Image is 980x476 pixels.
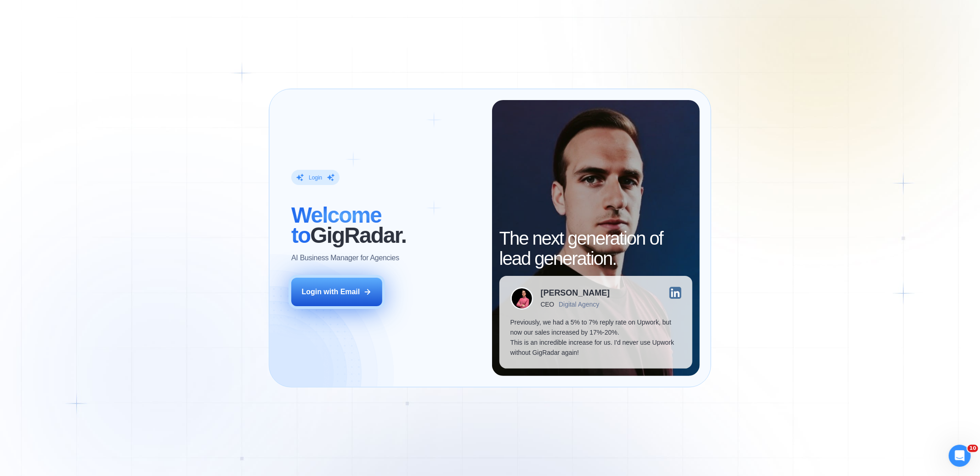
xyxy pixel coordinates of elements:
[968,445,978,452] span: 10
[499,228,692,269] h2: The next generation of lead generation.
[291,278,382,306] button: Login with Email
[559,301,599,308] div: Digital Agency
[510,317,681,358] p: Previously, we had a 5% to 7% reply rate on Upwork, but now our sales increased by 17%-20%. This ...
[541,289,610,297] div: [PERSON_NAME]
[302,287,360,297] div: Login with Email
[949,445,971,467] iframe: Intercom live chat
[291,253,399,263] p: AI Business Manager for Agencies
[541,301,554,308] div: CEO
[291,205,481,246] h2: ‍ GigRadar.
[309,174,322,181] div: Login
[291,203,381,247] span: Welcome to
